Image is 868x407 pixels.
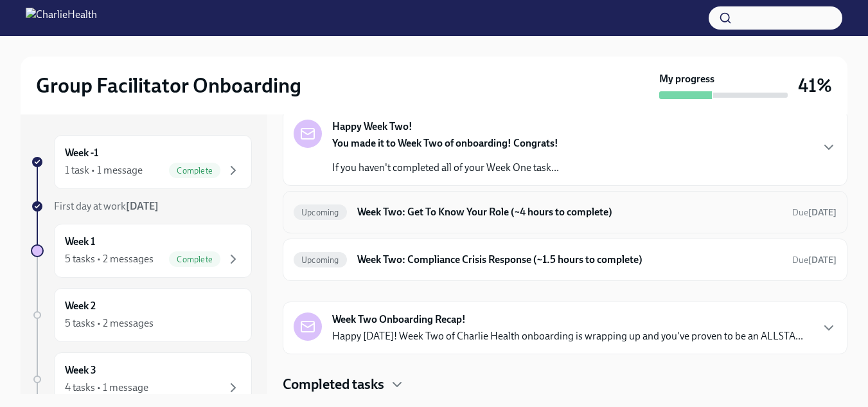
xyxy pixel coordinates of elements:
[169,166,220,176] span: Complete
[798,74,832,97] h3: 41%
[357,205,782,219] h6: Week Two: Get To Know Your Role (~4 hours to complete)
[283,375,384,394] h4: Completed tasks
[65,381,148,395] div: 4 tasks • 1 message
[659,72,714,86] strong: My progress
[808,207,837,218] strong: [DATE]
[65,316,154,330] div: 5 tasks • 2 messages
[357,253,782,267] h6: Week Two: Compliance Crisis Response (~1.5 hours to complete)
[65,363,96,377] h6: Week 3
[792,254,837,266] span: October 6th, 2025 10:00
[792,207,837,218] span: Due
[294,255,347,265] span: Upcoming
[332,312,466,327] strong: Week Two Onboarding Recap!
[169,255,220,264] span: Complete
[65,146,98,160] h6: Week -1
[26,8,97,28] img: CharlieHealth
[65,163,143,177] div: 1 task • 1 message
[294,249,837,270] a: UpcomingWeek Two: Compliance Crisis Response (~1.5 hours to complete)Due[DATE]
[65,235,95,249] h6: Week 1
[65,252,154,266] div: 5 tasks • 2 messages
[332,120,412,134] strong: Happy Week Two!
[31,352,252,406] a: Week 34 tasks • 1 message
[294,202,837,222] a: UpcomingWeek Two: Get To Know Your Role (~4 hours to complete)Due[DATE]
[283,375,847,394] div: Completed tasks
[31,199,252,213] a: First day at work[DATE]
[332,137,558,149] strong: You made it to Week Two of onboarding! Congrats!
[31,135,252,189] a: Week -11 task • 1 messageComplete
[792,206,837,219] span: October 6th, 2025 10:00
[792,255,837,266] span: Due
[808,255,837,266] strong: [DATE]
[54,200,159,212] span: First day at work
[332,161,559,175] p: If you haven't completed all of your Week One task...
[31,288,252,342] a: Week 25 tasks • 2 messages
[65,299,96,313] h6: Week 2
[36,73,301,98] h2: Group Facilitator Onboarding
[332,329,803,343] p: Happy [DATE]! Week Two of Charlie Health onboarding is wrapping up and you've proven to be an ALL...
[31,224,252,278] a: Week 15 tasks • 2 messagesComplete
[294,208,347,217] span: Upcoming
[126,200,159,212] strong: [DATE]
